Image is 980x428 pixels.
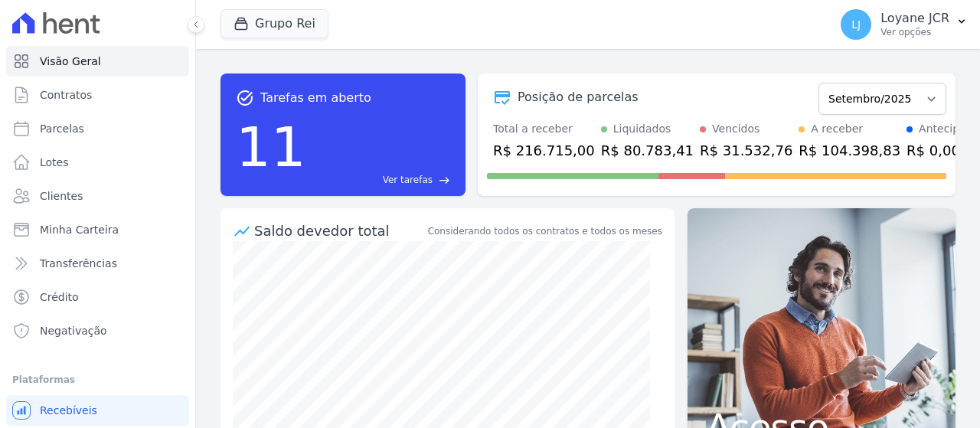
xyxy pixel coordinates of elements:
span: Lotes [40,155,69,170]
p: Ver opções [880,26,949,38]
a: Parcelas [6,113,189,144]
div: R$ 104.398,83 [799,140,900,161]
div: R$ 0,00 [906,140,979,161]
div: A receber [811,121,863,137]
span: east [439,175,450,186]
button: Grupo Rei [220,9,328,38]
div: Liquidados [613,121,671,137]
div: Vencidos [712,121,759,137]
a: Ver tarefas east [312,173,450,187]
div: Saldo devedor total [254,221,425,241]
span: Visão Geral [40,54,101,69]
button: LJ Loyane JCR Ver opções [828,3,980,46]
a: Crédito [6,282,189,312]
a: Visão Geral [6,46,189,77]
a: Transferências [6,248,189,279]
span: Negativação [40,323,107,338]
span: Crédito [40,289,79,305]
a: Contratos [6,80,189,110]
span: Recebíveis [40,403,97,418]
span: Minha Carteira [40,222,119,237]
a: Clientes [6,181,189,211]
a: Minha Carteira [6,214,189,245]
span: Ver tarefas [383,173,433,187]
div: Posição de parcelas [518,88,639,106]
div: Antecipado [919,121,979,137]
span: Tarefas em aberto [260,89,371,107]
a: Lotes [6,147,189,178]
div: Total a receber [493,121,595,137]
span: LJ [851,19,861,30]
a: Recebíveis [6,395,189,426]
div: Considerando todos os contratos e todos os meses [428,224,662,238]
div: R$ 31.532,76 [700,140,792,161]
div: R$ 216.715,00 [493,140,595,161]
p: Loyane JCR [880,11,949,26]
a: Negativação [6,315,189,346]
div: Plataformas [12,371,183,389]
div: 11 [236,107,306,187]
span: task_alt [236,89,254,107]
div: R$ 80.783,41 [601,140,694,161]
span: Transferências [40,256,117,271]
span: Contratos [40,87,92,103]
span: Clientes [40,188,83,204]
span: Parcelas [40,121,84,136]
